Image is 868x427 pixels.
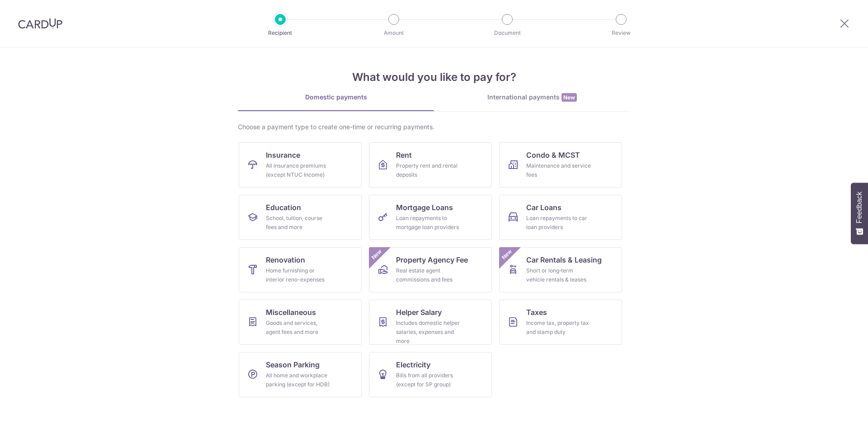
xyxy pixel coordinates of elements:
[396,266,461,284] div: Real estate agent commissions and fees
[238,69,630,85] h4: What would you like to pay for?
[369,352,492,397] a: ElectricityBills from all providers (except for SP group)
[499,300,622,345] a: TaxesIncome tax, property tax and stamp duty
[266,319,331,337] div: Goods and services, agent fees and more
[588,28,655,38] p: Review
[369,247,384,262] span: New
[266,161,331,179] div: All insurance premiums (except NTUC Income)
[266,202,301,213] span: Education
[499,247,622,292] a: Car Rentals & LeasingShort or long‑term vehicle rentals & leasesNew
[247,28,314,38] p: Recipient
[561,93,577,102] span: New
[239,352,362,397] a: Season ParkingAll home and workplace parking (except for HDB)
[396,307,442,318] span: Helper Salary
[851,183,868,244] button: Feedback - Show survey
[266,359,320,370] span: Season Parking
[396,161,461,179] div: Property rent and rental deposits
[266,150,300,160] span: Insurance
[369,195,492,240] a: Mortgage LoansLoan repayments to mortgage loan providers
[396,150,412,160] span: Rent
[526,161,591,179] div: Maintenance and service fees
[396,371,461,389] div: Bills from all providers (except for SP group)
[526,214,591,232] div: Loan repayments to car loan providers
[266,371,331,389] div: All home and workplace parking (except for HDB)
[526,150,580,160] span: Condo & MCST
[239,195,362,240] a: EducationSchool, tuition, course fees and more
[526,307,547,318] span: Taxes
[526,202,561,213] span: Car Loans
[396,214,461,232] div: Loan repayments to mortgage loan providers
[396,254,468,265] span: Property Agency Fee
[266,254,305,265] span: Renovation
[266,307,316,318] span: Miscellaneous
[474,28,541,38] p: Document
[434,93,630,102] div: International payments
[239,247,362,292] a: RenovationHome furnishing or interior reno-expenses
[360,28,427,38] p: Amount
[396,359,430,370] span: Electricity
[396,202,453,213] span: Mortgage Loans
[526,266,591,284] div: Short or long‑term vehicle rentals & leases
[239,142,362,188] a: InsuranceAll insurance premiums (except NTUC Income)
[369,300,492,345] a: Helper SalaryIncludes domestic helper salaries, expenses and more
[499,142,622,188] a: Condo & MCSTMaintenance and service fees
[499,195,622,240] a: Car LoansLoan repayments to car loan providers
[526,319,591,337] div: Income tax, property tax and stamp duty
[396,319,461,346] div: Includes domestic helper salaries, expenses and more
[238,93,434,102] div: Domestic payments
[18,18,62,29] img: CardUp
[239,300,362,345] a: MiscellaneousGoods and services, agent fees and more
[526,254,602,265] span: Car Rentals & Leasing
[266,266,331,284] div: Home furnishing or interior reno-expenses
[266,214,331,232] div: School, tuition, course fees and more
[369,247,492,292] a: Property Agency FeeReal estate agent commissions and feesNew
[500,247,514,262] span: New
[855,192,863,223] span: Feedback
[238,122,630,131] div: Choose a payment type to create one-time or recurring payments.
[369,142,492,188] a: RentProperty rent and rental deposits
